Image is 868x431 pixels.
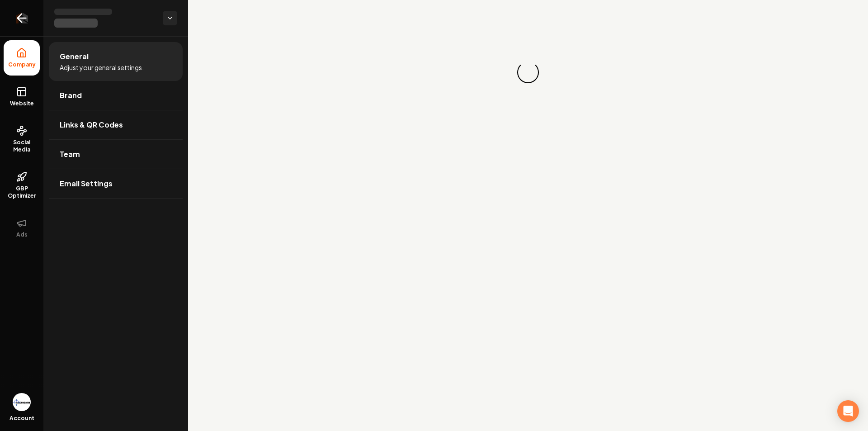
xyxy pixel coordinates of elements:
a: Email Settings [49,169,183,198]
span: Website [6,100,38,107]
span: Team [60,149,80,160]
span: Brand [60,90,82,101]
span: Email Settings [60,178,113,189]
a: Social Media [4,118,40,161]
span: Social Media [4,139,40,153]
span: Ads [13,231,31,238]
a: Brand [49,81,183,110]
span: Links & QR Codes [60,119,123,130]
a: Links & QR Codes [49,110,183,139]
a: Website [4,79,40,114]
div: Loading [514,59,542,86]
button: Ads [4,210,40,246]
span: Account [9,415,34,422]
div: Open Intercom Messenger [837,400,859,422]
a: Team [49,140,183,169]
span: Adjust your general settings. [60,63,144,72]
span: Company [5,61,39,68]
img: Precision Waterproofing & Foundation Repair [13,393,31,411]
span: General [60,51,89,62]
button: Open user button [13,393,31,411]
a: GBP Optimizer [4,164,40,207]
span: GBP Optimizer [4,185,40,199]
